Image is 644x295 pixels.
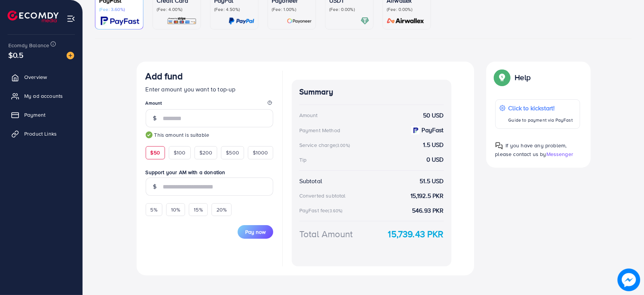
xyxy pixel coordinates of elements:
p: Guide to payment via PayFast [509,116,573,125]
strong: 15,192.5 PKR [411,192,444,200]
small: (3.00%) [336,142,350,148]
span: My ad accounts [24,92,63,100]
div: Payment Method [299,127,340,134]
div: Total Amount [299,227,353,241]
span: If you have any problem, please contact us by [495,142,567,158]
img: menu [67,14,75,23]
img: card [229,17,254,25]
img: image [67,52,74,59]
span: Messenger [546,150,573,158]
legend: Amount [146,100,273,109]
strong: 0 USD [426,155,444,164]
span: 5% [151,206,157,213]
span: 15% [194,206,202,213]
strong: 50 USD [423,111,444,120]
img: card [167,17,197,25]
span: $500 [226,149,239,156]
p: (Fee: 0.00%) [387,6,427,12]
strong: 546.93 PKR [412,206,444,215]
span: $50 [151,149,160,156]
a: Payment [6,107,77,122]
span: $100 [174,149,186,156]
small: (3.60%) [328,208,342,214]
img: Popup guide [495,71,509,84]
img: payment [411,126,420,134]
p: (Fee: 0.00%) [329,6,369,12]
strong: 1.5 USD [423,141,444,149]
span: Payment [24,111,45,119]
a: My ad accounts [6,88,77,103]
a: Overview [6,70,77,85]
div: PayFast fee [299,207,345,214]
span: $0.5 [8,49,24,60]
p: (Fee: 1.00%) [272,6,312,12]
div: Service charge [299,141,352,149]
label: Support your AM with a donation [146,168,273,176]
span: $1000 [253,149,268,156]
span: Pay now [245,228,266,236]
span: Ecomdy Balance [8,42,49,49]
span: Product Links [24,130,57,137]
p: (Fee: 3.60%) [99,6,139,12]
span: 10% [171,206,180,213]
h4: Summary [299,87,444,97]
div: Subtotal [299,177,322,185]
div: Converted subtotal [299,192,346,199]
img: card [384,17,427,25]
button: Pay now [238,225,273,239]
p: Help [515,73,531,82]
div: Amount [299,111,318,119]
span: 20% [216,206,227,213]
strong: PayFast [422,126,444,134]
strong: 51.5 USD [420,177,443,185]
img: guide [146,131,152,138]
p: Click to kickstart! [509,103,573,113]
div: Tip [299,156,306,164]
img: card [101,17,139,25]
a: Product Links [6,126,77,141]
img: card [361,17,369,25]
span: $200 [199,149,213,156]
img: logo [8,11,59,22]
p: (Fee: 4.50%) [214,6,254,12]
img: card [287,17,312,25]
small: This amount is suitable [146,131,273,139]
img: Popup guide [495,142,503,150]
h3: Add fund [146,71,183,82]
strong: 15,739.43 PKR [388,227,444,241]
p: (Fee: 4.00%) [157,6,197,12]
p: Enter amount you want to top-up [146,85,273,94]
span: Overview [24,73,47,81]
img: image [618,269,640,291]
